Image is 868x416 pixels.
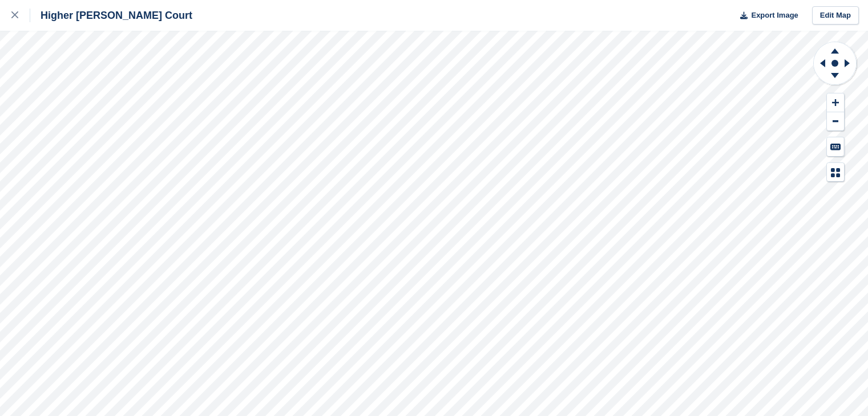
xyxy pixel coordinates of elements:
[733,6,798,25] button: Export Image
[30,9,192,22] div: Higher [PERSON_NAME] Court
[827,163,844,182] button: Map Legend
[827,137,844,156] button: Keyboard Shortcuts
[812,6,859,25] a: Edit Map
[827,93,844,112] button: Zoom In
[751,10,798,21] span: Export Image
[827,112,844,131] button: Zoom Out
